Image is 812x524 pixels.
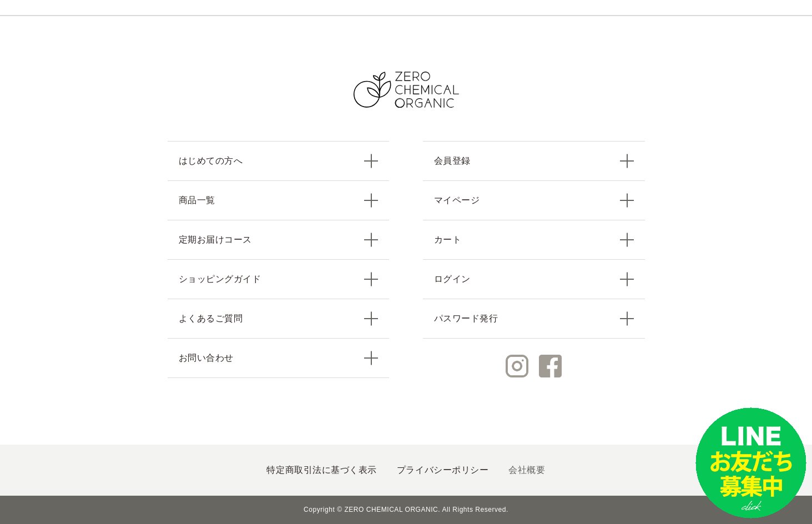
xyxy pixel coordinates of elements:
[423,180,645,220] a: マイページ
[168,141,390,180] a: はじめての方へ
[423,220,645,259] a: カート
[354,72,459,108] img: ZERO CHEMICAL ORGANIC
[168,299,390,338] a: よくあるご質問
[423,299,645,339] a: パスワード発行
[168,338,390,378] a: お問い合わせ
[266,465,376,475] a: 特定商取引法に基づく表示
[695,407,806,518] img: small_line.png
[168,220,390,259] a: 定期お届けコース
[508,465,545,475] a: 会社概要
[423,141,645,180] a: 会員登録
[506,355,528,377] img: Instagram
[168,180,390,220] a: 商品一覧
[423,259,645,299] a: ログイン
[539,355,562,377] img: Facebook
[168,259,390,299] a: ショッピングガイド
[397,465,488,475] a: プライバシーポリシー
